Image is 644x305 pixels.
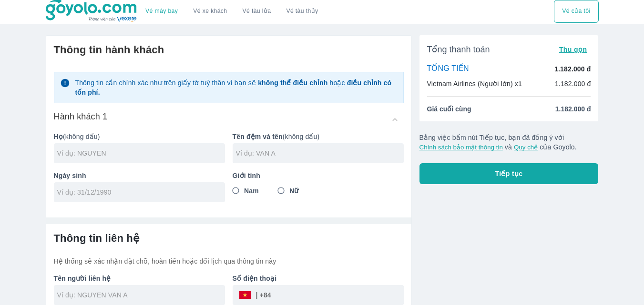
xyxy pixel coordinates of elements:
b: Tên đệm và tên [233,133,283,140]
button: Quy chế [514,144,538,151]
span: 1.182.000 đ [555,104,591,114]
button: Chính sách bảo mật thông tin [419,144,503,151]
a: Vé máy bay [145,8,178,15]
span: Nữ [289,186,298,196]
strong: không thể điều chỉnh [258,79,327,87]
p: Thông tin cần chính xác như trên giấy tờ tuỳ thân vì bạn sẽ hoặc [75,78,397,97]
input: Ví dụ: NGUYEN [57,148,225,158]
button: Thu gọn [555,43,591,56]
b: Tên người liên hệ [54,275,111,282]
input: Ví dụ: NGUYEN VAN A [57,290,225,300]
p: Vietnam Airlines (Người lớn) x1 [427,79,522,89]
p: Hệ thống sẽ xác nhận đặt chỗ, hoàn tiền hoặc đổi lịch qua thông tin này [54,256,404,266]
span: Thu gọn [559,46,587,53]
h6: Thông tin liên hệ [54,232,404,245]
span: Giá cuối cùng [427,104,471,114]
button: Tiếp tục [419,163,599,184]
p: (không dấu) [54,132,225,141]
p: Ngày sinh [54,171,225,180]
span: Nam [244,186,259,196]
b: Số điện thoại [233,275,277,282]
input: Ví dụ: 31/12/1990 [57,187,215,197]
span: Tiếp tục [495,169,523,178]
b: Họ [54,133,63,140]
span: Tổng thanh toán [427,44,490,55]
h6: Thông tin hành khách [54,43,404,57]
p: 1.182.000 đ [554,64,591,74]
p: (không dấu) [233,132,404,141]
p: 1.182.000 đ [555,79,591,89]
p: Bằng việc bấm nút Tiếp tục, bạn đã đồng ý với và của Goyolo. [419,133,599,152]
input: Ví dụ: VAN A [236,148,404,158]
a: Vé xe khách [193,8,227,15]
h6: Hành khách 1 [54,111,108,122]
p: Giới tính [233,171,404,180]
p: TỔNG TIỀN [427,64,469,74]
